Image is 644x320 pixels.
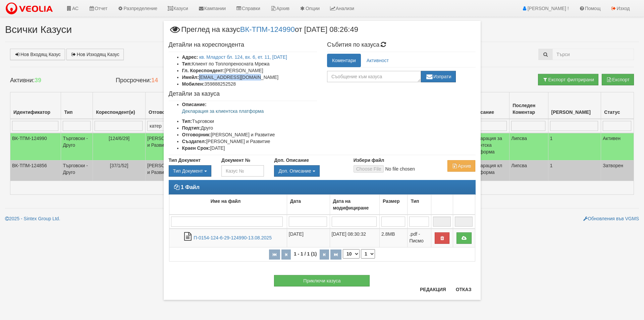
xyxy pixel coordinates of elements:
[182,125,201,131] b: Подтип:
[327,54,361,67] a: Коментари
[408,195,431,215] td: Тип: No sort applied, activate to apply an ascending sort
[327,42,476,48] h4: Събития по казуса
[169,165,211,177] button: Тип Документ
[182,139,206,144] b: Създател:
[182,119,192,124] b: Тип:
[182,61,192,66] b: Тип:
[421,71,456,82] button: Изпрати
[447,160,475,172] button: Архив
[182,81,317,87] li: 359888252528
[330,195,380,215] td: Дата на модифициране: No sort applied, activate to apply an ascending sort
[182,102,207,107] b: Описание:
[240,25,295,34] a: ВК-ТПМ-124990
[182,125,317,131] li: Друго
[182,60,317,67] li: Клиент по Топлопреносната Мрежа
[354,157,384,164] label: Избери файл
[330,229,380,247] td: [DATE] 08:30:32
[194,235,272,240] a: П-0154-124-6-29-124990-13.08.2025
[211,198,241,204] b: Име на файл
[287,229,330,247] td: [DATE]
[173,168,203,174] span: Тип Документ
[290,198,301,204] b: Дата
[380,195,408,215] td: Размер: No sort applied, activate to apply an ascending sort
[182,75,199,80] b: Имейл:
[416,284,450,295] button: Редакция
[182,118,317,125] li: Търговски
[182,54,198,60] b: Адрес:
[169,157,201,164] label: Тип Документ
[169,42,317,48] h4: Детайли на кореспондента
[274,165,319,177] button: Доп. Описание
[380,229,408,247] td: 2.8MB
[274,165,343,177] div: Двоен клик, за изчистване на избраната стойност.
[333,198,369,211] b: Дата на модифициране
[182,131,317,138] li: [PERSON_NAME] и Развитие
[169,195,287,215] td: Име на файл: No sort applied, activate to apply an ascending sort
[269,249,280,260] button: Първа страница
[431,195,453,215] td: : No sort applied, activate to apply an ascending sort
[361,249,375,259] select: Страница номер
[182,81,205,87] b: Мобилен:
[362,54,394,67] a: Активност
[408,229,431,247] td: .pdf - Писмо
[169,229,475,247] tr: П-0154-124-6-29-124990-13.08.2025.pdf - Писмо
[274,275,370,286] button: Приключи казуса
[182,138,317,145] li: [PERSON_NAME] и Развитие
[452,284,476,295] button: Отказ
[287,195,330,215] td: Дата: No sort applied, activate to apply an ascending sort
[278,168,311,174] span: Доп. Описание
[320,249,329,260] button: Следваща страница
[221,157,250,164] label: Документ №
[169,165,211,177] div: Двоен клик, за изчистване на избраната стойност.
[182,74,317,81] li: [EMAIL_ADDRESS][DOMAIN_NAME]
[182,132,211,137] b: Отговорник:
[274,157,309,164] label: Доп. Описание
[182,68,225,73] b: Гл. Кореспондент:
[182,145,317,151] li: [DATE]
[221,165,264,177] input: Казус №
[383,198,399,204] b: Размер
[343,249,360,259] select: Брой редове на страница
[292,251,318,257] span: 1 - 1 / 1 (1)
[181,184,200,190] strong: 1 Файл
[281,249,291,260] button: Предишна страница
[169,26,358,38] span: Преглед на казус от [DATE] 08:26:49
[182,145,210,151] b: Краен Срок:
[453,195,475,215] td: : No sort applied, activate to apply an ascending sort
[182,67,317,74] li: [PERSON_NAME]
[199,54,287,60] a: кв. Младост бл. 124, вх. 6, ет. 11, [DATE]
[330,249,341,260] button: Последна страница
[411,198,419,204] b: Тип
[182,108,317,115] p: Декларация за клиентска платформа
[169,91,317,97] h4: Детайли за казуса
